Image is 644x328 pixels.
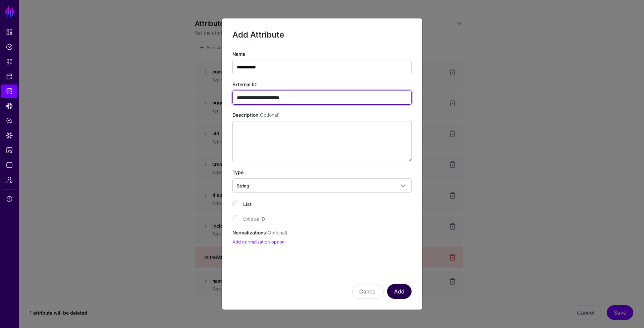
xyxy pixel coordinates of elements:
label: Name [232,50,245,57]
a: Add normalization option [232,239,285,244]
label: Type [232,169,244,176]
span: (Optional) [258,112,280,118]
label: Normalizations [232,229,287,236]
span: (Optional) [266,230,287,235]
span: List [243,201,252,207]
label: External ID [232,81,257,88]
span: String [237,183,249,188]
span: Unique ID [243,216,265,222]
button: Add [387,284,412,299]
button: Cancel [352,284,384,299]
label: Description [232,111,280,118]
h2: Add Attribute [232,29,412,41]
